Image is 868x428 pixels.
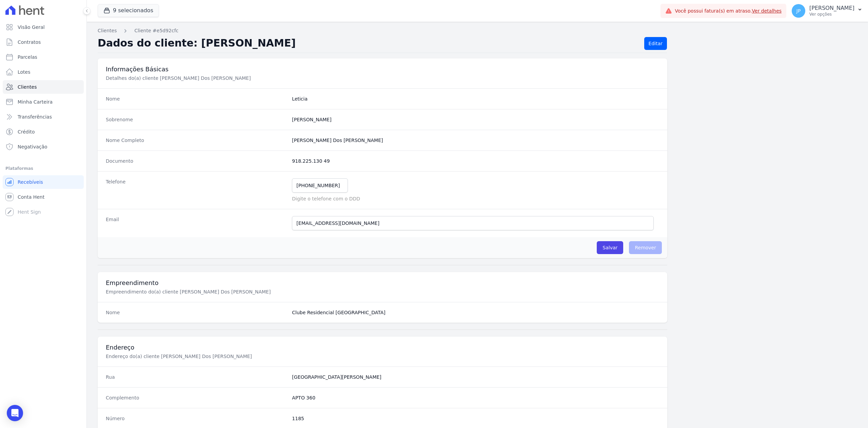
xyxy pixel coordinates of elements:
button: 9 selecionados [98,4,159,17]
a: Visão Geral [3,20,84,34]
dt: Sobrenome [106,116,287,123]
span: Recebíveis [18,179,43,185]
a: Contratos [3,35,84,49]
span: Transferências [18,113,52,120]
a: Minha Carteira [3,95,84,109]
dt: Nome Completo [106,137,287,144]
nav: Breadcrumb [98,27,857,34]
p: Detalhes do(a) cliente [PERSON_NAME] Dos [PERSON_NAME] [106,75,334,82]
p: Endereço do(a) cliente [PERSON_NAME] Dos [PERSON_NAME] [106,353,334,360]
dt: Documento [106,158,287,164]
a: Clientes [98,27,117,34]
span: Você possui fatura(s) em atraso. [675,7,782,15]
dd: 1185 [292,415,659,422]
a: Lotes [3,65,84,79]
div: Open Intercom Messenger [7,405,23,421]
span: Clientes [18,84,37,90]
a: Negativação [3,140,84,154]
dd: [PERSON_NAME] [292,116,659,123]
input: Salvar [597,241,623,254]
dd: 918.225.130 49 [292,158,659,164]
dt: Número [106,415,287,422]
a: Ver detalhes [752,8,782,14]
h3: Endereço [106,343,659,352]
a: Clientes [3,80,84,94]
a: Conta Hent [3,190,84,204]
a: Transferências [3,110,84,124]
h3: Empreendimento [106,279,659,287]
dd: Clube Residencial [GEOGRAPHIC_DATA] [292,309,659,316]
span: Negativação [18,143,47,150]
h3: Informações Básicas [106,65,659,73]
a: Cliente #e5d92cfc [134,27,178,34]
span: Crédito [18,128,35,135]
div: Plataformas [5,164,81,173]
p: Empreendimento do(a) cliente [PERSON_NAME] Dos [PERSON_NAME] [106,288,334,295]
span: Minha Carteira [18,99,53,105]
a: Editar [644,37,667,50]
dt: Complemento [106,394,287,401]
span: Contratos [18,39,41,46]
dd: [GEOGRAPHIC_DATA][PERSON_NAME] [292,374,659,380]
dt: Nome [106,95,287,102]
a: Crédito [3,125,84,139]
span: Visão Geral [18,24,45,31]
dt: Telefone [106,178,287,202]
a: Recebíveis [3,175,84,189]
p: [PERSON_NAME] [809,5,854,12]
p: Ver opções [809,12,854,17]
dt: Email [106,216,287,230]
button: JP [PERSON_NAME] Ver opções [786,1,868,20]
h2: Dados do cliente: [PERSON_NAME] [98,37,639,50]
p: Digite o telefone com o DDD [292,195,659,202]
dd: Leticia [292,95,659,102]
a: Parcelas [3,50,84,64]
span: Remover [629,241,662,254]
span: Parcelas [18,54,37,60]
span: Conta Hent [18,194,44,200]
dd: APTO 360 [292,394,659,401]
dt: Nome [106,309,287,316]
dt: Rua [106,374,287,380]
dd: [PERSON_NAME] Dos [PERSON_NAME] [292,137,659,144]
span: Lotes [18,69,31,75]
span: JP [796,8,801,13]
